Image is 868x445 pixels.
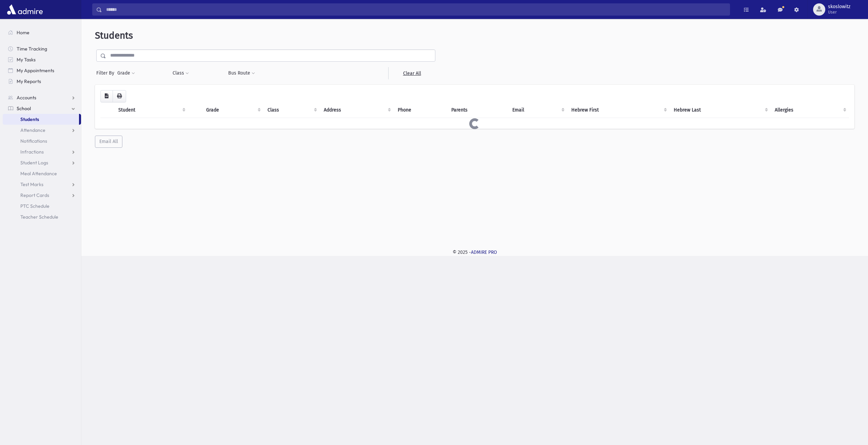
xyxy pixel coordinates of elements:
th: Allergies [771,102,849,118]
a: Test Marks [3,179,81,190]
th: Hebrew Last [670,102,771,118]
a: School [3,103,81,114]
a: Report Cards [3,190,81,201]
a: Accounts [3,92,81,103]
input: Search [102,3,730,16]
th: Phone [394,102,448,118]
span: School [17,105,31,112]
a: Infractions [3,146,81,157]
th: Email [508,102,567,118]
th: Hebrew First [567,102,670,118]
a: ADMIRE PRO [471,249,497,255]
span: Attendance [20,127,45,133]
a: My Tasks [3,54,81,65]
th: Parents [447,102,508,118]
span: Meal Attendance [20,170,57,177]
span: My Appointments [17,67,54,74]
span: Test Marks [20,181,43,187]
a: PTC Schedule [3,201,81,211]
button: CSV [100,90,113,102]
a: Clear All [388,67,435,79]
div: © 2025 - [92,249,857,256]
span: Students [20,116,39,122]
button: Grade [117,67,135,79]
a: Meal Attendance [3,168,81,179]
a: Teacher Schedule [3,211,81,222]
span: Students [95,30,133,41]
span: Filter By [96,69,117,77]
span: Accounts [17,95,36,101]
button: Class [172,67,189,79]
button: Email All [95,136,122,148]
th: Class [263,102,320,118]
a: Students [3,114,79,125]
th: Grade [202,102,263,118]
img: AdmirePro [5,3,44,16]
span: Home [17,29,29,36]
button: Bus Route [228,67,255,79]
span: Notifications [20,138,47,144]
span: Time Tracking [17,46,47,52]
span: My Reports [17,78,41,84]
span: skoslowitz [828,4,850,9]
a: Notifications [3,136,81,146]
span: User [828,9,850,15]
a: Student Logs [3,157,81,168]
span: My Tasks [17,57,36,63]
a: My Appointments [3,65,81,76]
span: Student Logs [20,160,48,166]
span: Report Cards [20,192,49,198]
button: Print [113,90,126,102]
th: Address [320,102,394,118]
a: My Reports [3,76,81,87]
span: Infractions [20,149,44,155]
span: Teacher Schedule [20,214,58,220]
th: Student [114,102,188,118]
span: PTC Schedule [20,203,50,209]
a: Home [3,27,81,38]
a: Attendance [3,125,81,136]
a: Time Tracking [3,43,81,54]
